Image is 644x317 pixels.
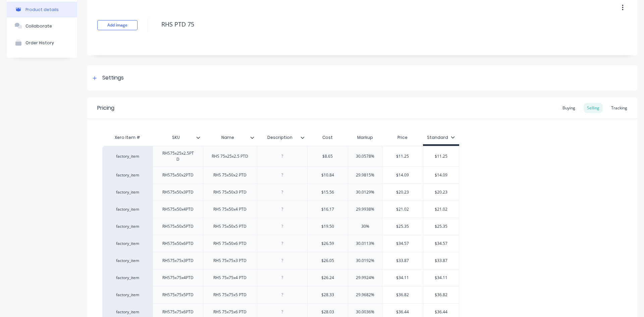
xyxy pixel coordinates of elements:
div: RHS75x75x6PTD [157,308,199,316]
div: Description [257,131,307,144]
div: Selling [584,103,603,113]
div: 30.0192% [348,252,382,269]
div: 30% [348,218,382,235]
button: Collaborate [7,17,77,34]
div: 29.9682% [348,286,382,303]
div: RHS 75x50x3 PTD [208,188,252,197]
div: $34.11 [382,269,423,286]
div: $34.11 [423,269,459,286]
div: 30.0129% [348,184,382,201]
div: factory_item [109,275,146,281]
div: $14.09 [423,167,459,183]
div: RHS 75x50x5 PTD [208,222,252,231]
div: Name [203,131,257,144]
div: Order History [25,40,54,45]
div: RHS 75x50x4 PTD [208,205,252,214]
div: $33.87 [382,252,423,269]
div: $26.59 [308,235,348,252]
div: RHS 75x25x2.5 PTD [206,152,254,161]
div: Price [382,131,423,144]
div: factory_itemRHS75x50x6PTDRHS 75x50x6 PTD$26.5930.0113%$34.57$34.57 [102,235,459,252]
div: Collaborate [25,23,52,29]
div: RHS75x50x3PTD [157,188,199,197]
div: RHS75x50x2PTD [157,171,199,179]
div: Product details [25,7,59,12]
div: RHS 75x75x6 PTD [208,308,252,316]
div: RHS 75x75x3 PTD [208,256,252,265]
div: $28.33 [308,286,348,303]
div: RHS 75x75x4 PTD [208,273,252,282]
div: factory_itemRHS75x75x4PTDRHS 75x75x4 PTD$26.2429.9924%$34.11$34.11 [102,269,459,286]
div: $19.50 [308,218,348,235]
div: $16.17 [308,201,348,218]
div: factory_item [109,189,146,195]
button: Product details [7,2,77,17]
div: Buying [559,103,579,113]
div: $11.25 [382,148,423,165]
div: RHS75x50x6PTD [157,239,199,248]
div: Standard [427,135,455,141]
div: RHS75x50x4PTD [157,205,199,214]
div: RHS75x50x5PTD [157,222,199,231]
div: $8.65 [308,148,348,165]
div: $10.84 [308,167,348,183]
div: Pricing [97,104,114,112]
div: 29.9815% [348,167,382,183]
div: $26.05 [308,252,348,269]
div: factory_item [109,292,146,298]
div: $21.02 [423,201,459,218]
div: factory_item [109,258,146,264]
button: Order History [7,34,77,51]
div: 29.9924% [348,269,382,286]
div: Markup [348,131,382,144]
div: $25.35 [382,218,423,235]
div: RHS75x25x2.5PTD [156,149,200,164]
div: RHS 75x50x2 PTD [208,171,252,179]
div: $34.57 [423,235,459,252]
div: $15.56 [308,184,348,201]
div: $21.02 [382,201,423,218]
div: factory_item [109,153,146,159]
div: RHS 75x75x5 PTD [208,290,252,299]
div: Xero Item # [102,131,153,144]
div: SKU [153,131,203,144]
div: SKU [153,129,199,146]
div: 30.0113% [348,235,382,252]
div: factory_itemRHS75x50x5PTDRHS 75x50x5 PTD$19.5030%$25.35$25.35 [102,218,459,235]
div: $34.57 [382,235,423,252]
div: $14.09 [382,167,423,183]
div: Name [203,129,253,146]
div: $36.82 [382,286,423,303]
div: RHS75x75x3PTD [157,256,199,265]
div: RHS75x75x4PTD [157,273,199,282]
div: factory_itemRHS75x25x2.5PTDRHS 75x25x2.5 PTD$8.6530.0578%$11.25$11.25 [102,146,459,166]
div: $26.24 [308,269,348,286]
div: $11.25 [423,148,459,165]
div: $33.87 [423,252,459,269]
div: $20.23 [382,184,423,201]
div: factory_itemRHS75x50x3PTDRHS 75x50x3 PTD$15.5630.0129%$20.23$20.23 [102,183,459,201]
div: factory_itemRHS75x50x4PTDRHS 75x50x4 PTD$16.1729.9938%$21.02$21.02 [102,201,459,218]
div: Settings [102,74,124,82]
div: $36.82 [423,286,459,303]
div: factory_item [109,241,146,247]
button: Add image [97,20,138,30]
div: factory_itemRHS75x75x5PTDRHS 75x75x5 PTD$28.3329.9682%$36.82$36.82 [102,286,459,303]
div: $20.23 [423,184,459,201]
div: Description [257,129,303,146]
div: 30.0578% [348,148,382,165]
div: RHS75x75x5PTD [157,290,199,299]
div: factory_item [109,309,146,315]
div: Tracking [608,103,631,113]
div: factory_item [109,223,146,229]
div: $25.35 [423,218,459,235]
div: factory_itemRHS75x50x2PTDRHS 75x50x2 PTD$10.8429.9815%$14.09$14.09 [102,166,459,183]
div: RHS 75x50x6 PTD [208,239,252,248]
textarea: RHS PTD 75 [158,16,582,32]
div: Cost [307,131,348,144]
div: factory_item [109,206,146,212]
div: factory_item [109,172,146,178]
div: 29.9938% [348,201,382,218]
div: factory_itemRHS75x75x3PTDRHS 75x75x3 PTD$26.0530.0192%$33.87$33.87 [102,252,459,269]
